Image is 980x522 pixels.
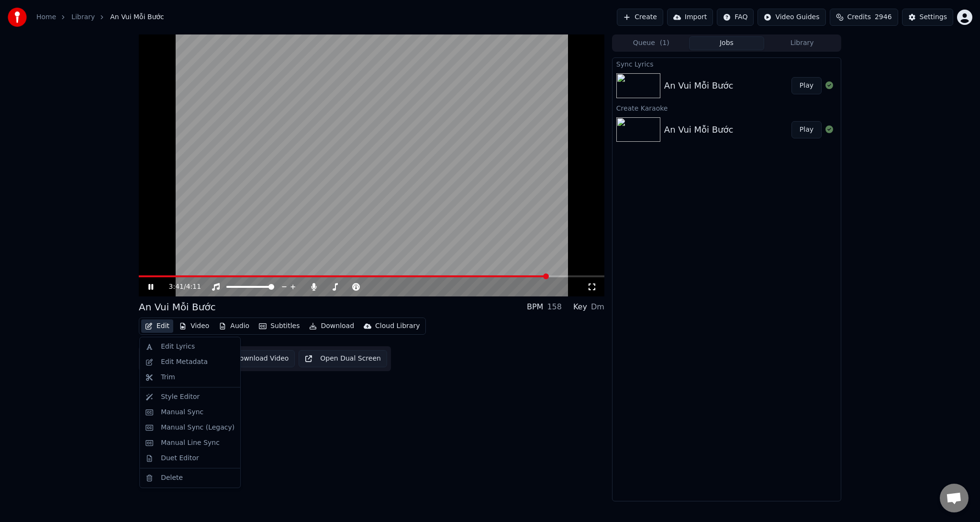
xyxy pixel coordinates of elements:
span: An Vui Mỗi Bước [110,12,164,22]
div: Open chat [940,484,969,512]
button: Play [791,77,822,94]
div: Cloud Library [375,321,420,331]
div: Dm [591,301,604,313]
button: Download Video [217,350,295,367]
span: ( 1 ) [660,38,669,48]
span: 3:41 [169,282,184,292]
button: Play [791,121,822,138]
button: Subtitles [255,319,303,333]
div: Edit Lyrics [161,342,195,352]
div: An Vui Mỗi Bước [664,123,734,136]
a: Library [71,12,95,22]
div: Manual Line Sync [161,438,220,448]
div: Edit Metadata [161,357,208,367]
nav: breadcrumb [36,12,164,22]
button: Import [667,9,713,26]
div: Sync Lyrics [612,58,841,69]
button: Library [764,36,840,50]
div: An Vui Mỗi Bước [139,300,216,314]
div: / [169,282,192,292]
div: An Vui Mỗi Bước [664,79,734,92]
div: 158 [547,301,562,313]
div: Manual Sync [161,408,203,417]
button: Download [305,319,358,333]
div: Create Karaoke [612,102,841,113]
button: FAQ [717,9,754,26]
div: Settings [920,12,947,22]
button: Video [175,319,213,333]
div: Key [573,301,587,313]
img: youka [8,8,27,27]
button: Queue [613,36,689,50]
div: Manual Sync (Legacy) [161,423,234,432]
button: Open Dual Screen [299,350,387,367]
div: Delete [161,473,183,483]
span: 2946 [875,12,892,22]
button: Settings [902,9,953,26]
div: BPM [527,301,543,313]
div: Style Editor [161,392,200,402]
div: Duet Editor [161,454,199,463]
button: Edit [141,319,173,333]
button: Video Guides [757,9,825,26]
div: Trim [161,373,175,382]
a: Home [36,12,56,22]
span: 4:11 [186,282,201,292]
button: Audio [215,319,253,333]
span: Credits [847,12,871,22]
button: Credits2946 [830,9,898,26]
button: Create [617,9,663,26]
button: Jobs [689,36,765,50]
